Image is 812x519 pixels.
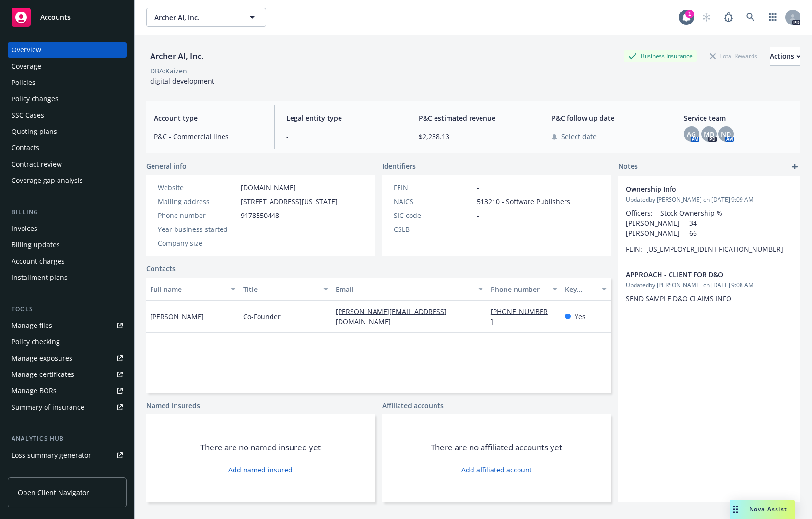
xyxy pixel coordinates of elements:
a: Summary of insurance [8,399,127,415]
span: digital development [150,76,214,85]
div: Drag to move [730,500,741,519]
a: Quoting plans [8,124,127,139]
div: Billing updates [12,237,60,253]
a: Billing updates [8,237,127,253]
span: - [477,182,479,193]
span: Yes [575,312,586,322]
a: Named insureds [146,400,200,410]
span: [STREET_ADDRESS][US_STATE] [241,196,338,206]
div: Coverage [12,59,41,74]
a: Policy changes [8,91,127,107]
span: - [286,132,395,142]
span: - [241,224,243,234]
span: Select date [561,132,597,142]
div: Quoting plans [12,124,57,139]
a: Accounts [8,4,127,31]
div: Billing [8,207,127,217]
span: - [477,224,479,234]
div: Analytics hub [8,434,127,444]
a: Policies [8,75,127,90]
div: Summary of insurance [12,399,84,415]
span: General info [146,161,187,171]
a: Coverage gap analysis [8,173,127,188]
span: Notes [618,161,638,172]
button: Archer AI, Inc. [146,8,266,27]
span: - [241,238,243,248]
a: Manage certificates [8,367,127,382]
div: Business Insurance [624,50,697,62]
span: Legal entity type [286,113,395,123]
div: CSLB [394,224,473,234]
div: Manage certificates [12,367,74,382]
a: Search [741,8,760,27]
div: Installment plans [12,270,68,285]
span: P&C follow up date [552,113,660,123]
a: Coverage [8,59,127,74]
div: Key contact [565,284,596,294]
a: Loss summary generator [8,447,127,463]
div: SSC Cases [12,108,44,123]
a: Switch app [763,8,782,27]
a: [PERSON_NAME][EMAIL_ADDRESS][DOMAIN_NAME] [336,307,447,326]
span: P&C estimated revenue [419,113,528,123]
span: 9178550448 [241,210,279,220]
button: Full name [146,278,239,301]
div: Total Rewards [705,50,762,62]
button: Title [239,278,332,301]
div: Tools [8,304,127,314]
div: Ownership InfoUpdatedby [PERSON_NAME] on [DATE] 9:09 AMOfficers: Stock Ownership % [PERSON_NAME] ... [618,176,800,262]
li: SEND SAMPLE D&O CLAIMS INFO [626,293,793,303]
div: Contract review [12,157,62,172]
a: Report a Bug [719,8,738,27]
div: Actions [770,47,800,65]
button: Email [332,278,487,301]
div: Policy changes [12,91,59,107]
a: Add named insured [228,465,293,475]
a: Policy checking [8,334,127,350]
span: Identifiers [382,161,416,171]
a: Manage exposures [8,350,127,366]
div: NAICS [394,196,473,206]
div: Policy checking [12,334,60,350]
span: Updated by [PERSON_NAME] on [DATE] 9:08 AM [626,281,793,290]
a: Account charges [8,253,127,269]
a: Overview [8,42,127,58]
span: APPROACH - CLIENT FOR D&O [626,269,768,279]
span: [PERSON_NAME] [150,312,204,322]
span: Accounts [40,13,71,21]
div: Account charges [12,253,65,269]
div: Contacts [12,140,39,156]
div: Archer AI, Inc. [146,50,208,62]
div: DBA: Kaizen [150,66,187,76]
div: Coverage gap analysis [12,173,83,188]
div: Website [158,182,237,193]
span: Nova Assist [749,505,787,513]
span: P&C - Commercial lines [154,132,263,142]
a: Manage files [8,318,127,333]
div: Policies [12,75,35,90]
p: FEIN: [US_EMPLOYER_IDENTIFICATION_NUMBER] [626,244,793,254]
button: Nova Assist [730,500,795,519]
span: AG [687,129,696,139]
a: Invoices [8,221,127,236]
button: Actions [770,47,800,66]
span: Ownership Info [626,184,768,194]
button: Phone number [487,278,561,301]
span: 513210 - Software Publishers [477,196,570,206]
span: Updated by [PERSON_NAME] on [DATE] 9:09 AM [626,195,793,204]
span: Open Client Navigator [18,487,89,497]
div: Manage exposures [12,350,72,366]
button: Key contact [561,278,611,301]
a: [DOMAIN_NAME] [241,183,296,192]
span: Archer AI, Inc. [154,12,237,23]
div: APPROACH - CLIENT FOR D&OUpdatedby [PERSON_NAME] on [DATE] 9:08 AMSEND SAMPLE D&O CLAIMS INFO [618,262,800,311]
a: Add affiliated account [461,465,532,475]
span: Account type [154,113,263,123]
a: add [789,161,800,172]
a: Contacts [146,264,176,274]
a: Start snowing [697,8,716,27]
div: 1 [685,10,694,18]
span: There are no named insured yet [200,442,321,453]
p: Officers: Stock Ownership % [PERSON_NAME] 34 [PERSON_NAME] 66 [626,208,793,238]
